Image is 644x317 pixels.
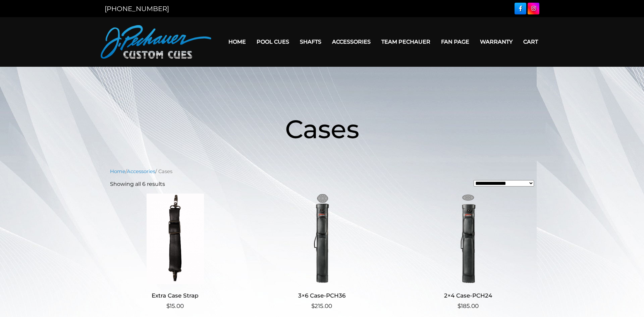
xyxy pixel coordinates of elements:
[458,303,461,309] span: $
[166,303,184,309] bdi: 15.00
[257,289,387,302] h2: 3×6 Case-PCH36
[311,303,315,309] span: $
[327,33,376,50] a: Accessories
[311,303,332,309] bdi: 215.00
[110,180,165,188] p: Showing all 6 results
[127,168,155,174] a: Accessories
[403,194,533,284] img: 2x4 Case-PCH24
[110,194,240,284] img: Extra Case Strap
[294,33,327,50] a: Shafts
[223,33,251,50] a: Home
[458,303,479,309] bdi: 185.00
[475,33,518,50] a: Warranty
[285,113,359,145] span: Cases
[101,25,211,59] img: Pechauer Custom Cues
[166,303,170,309] span: $
[403,194,533,311] a: 2×4 Case-PCH24 $185.00
[110,168,125,174] a: Home
[110,194,240,311] a: Extra Case Strap $15.00
[110,289,240,302] h2: Extra Case Strap
[436,33,475,50] a: Fan Page
[251,33,294,50] a: Pool Cues
[110,168,534,175] nav: Breadcrumb
[257,194,387,284] img: 3x6 Case-PCH36
[403,289,533,302] h2: 2×4 Case-PCH24
[376,33,436,50] a: Team Pechauer
[518,33,543,50] a: Cart
[474,180,534,187] select: Shop order
[105,5,169,13] a: [PHONE_NUMBER]
[257,194,387,311] a: 3×6 Case-PCH36 $215.00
